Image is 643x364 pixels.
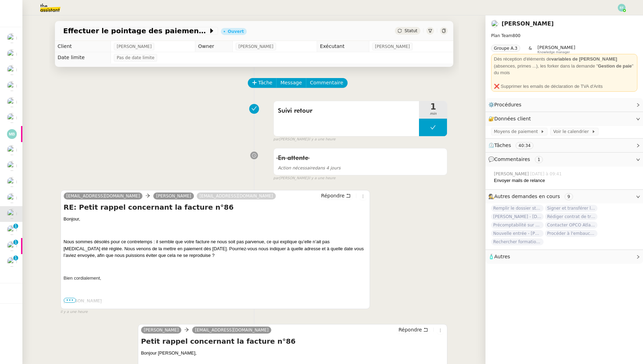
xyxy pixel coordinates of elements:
[13,224,18,229] nz-badge-sup: 1
[7,209,17,219] img: users%2FQNmrJKjvCnhZ9wRJPnUNc9lj8eE3%2Favatar%2F5ca36b56-0364-45de-a850-26ae83da85f1
[64,298,76,303] span: •••
[7,81,17,91] img: users%2Fx9OnqzEMlAUNG38rkK8jkyzjKjJ3%2Favatar%2F1516609952611.jpeg
[485,98,643,112] div: ⚙️Procédures
[494,254,510,259] span: Autres
[491,20,499,28] img: users%2FQNmrJKjvCnhZ9wRJPnUNc9lj8eE3%2Favatar%2F5ca36b56-0364-45de-a850-26ae83da85f1
[491,213,544,220] span: [PERSON_NAME] - [DATE]
[317,41,369,52] td: Exécutant
[494,156,530,162] span: Commentaires
[545,222,597,229] span: Contacter OPCO Atlas pour financement formation
[63,27,208,34] span: Effectuer le pointage des paiements clients manquants
[7,257,17,267] img: users%2Fx9OnqzEMlAUNG38rkK8jkyzjKjJ3%2Favatar%2F1516609952611.jpeg
[310,79,343,87] span: Commentaire
[494,142,511,148] span: Tâches
[197,193,276,199] a: [EMAIL_ADDRESS][DOMAIN_NAME]
[7,161,17,171] img: users%2FQNmrJKjvCnhZ9wRJPnUNc9lj8eE3%2Favatar%2F5ca36b56-0364-45de-a850-26ae83da85f1
[494,83,635,90] div: ❌ Supprimer les emails de déclaration de TVA d'Arits
[7,241,17,251] img: users%2FSg6jQljroSUGpSfKFUOPmUmNaZ23%2Favatar%2FUntitled.png
[491,33,512,38] span: Plan Team
[278,166,315,170] span: Action nécessaire
[530,171,563,177] span: [DATE] à 09:41
[55,41,111,52] td: Client
[491,222,544,229] span: Précomptabilité sur Dext - août 2025
[7,97,17,107] img: users%2Fx9OnqzEMlAUNG38rkK8jkyzjKjJ3%2Favatar%2F1516609952611.jpeg
[141,350,445,357] div: Bonjour [PERSON_NAME],
[273,175,336,181] small: [PERSON_NAME]
[405,28,418,33] span: Statut
[396,326,431,334] button: Répondre
[258,79,273,87] span: Tâche
[485,190,643,203] div: 🕵️Autres demandes en cours 9
[488,194,576,199] span: 🕵️
[419,103,447,111] span: 1
[494,128,540,135] span: Moyens de paiement
[502,20,554,27] a: [PERSON_NAME]
[485,112,643,126] div: 🔐Données client
[494,177,637,184] div: Envoyer mails de relance
[538,45,575,54] app-user-label: Knowledge manager
[14,240,17,246] p: 1
[238,43,273,50] span: [PERSON_NAME]
[153,193,194,199] a: [PERSON_NAME]
[13,240,18,245] nz-badge-sup: 1
[375,43,410,50] span: [PERSON_NAME]
[278,106,415,116] span: Suivi retour
[491,230,544,237] span: Nouvelle entrée - [PERSON_NAME]
[535,156,543,163] nz-tag: 1
[141,336,445,346] h4: Petit rappel concernant la facture n°86
[494,171,530,177] span: [PERSON_NAME]
[7,193,17,203] img: users%2FSg6jQljroSUGpSfKFUOPmUmNaZ23%2Favatar%2FUntitled.png
[228,29,244,34] div: Ouvert
[7,65,17,75] img: users%2Fx9OnqzEMlAUNG38rkK8jkyzjKjJ3%2Favatar%2F1516609952611.jpeg
[494,102,522,107] span: Procédures
[308,175,335,181] span: il y a une heure
[485,139,643,152] div: ⏲️Tâches 40:34
[195,41,233,52] td: Owner
[278,166,341,170] span: dans 4 jours
[488,101,525,109] span: ⚙️
[488,254,510,259] span: 🧴
[598,63,632,69] strong: Gestion de paie
[7,33,17,43] img: users%2Fx9OnqzEMlAUNG38rkK8jkyzjKjJ3%2Favatar%2F1516609952611.jpeg
[192,327,271,333] a: [EMAIL_ADDRESS][DOMAIN_NAME]
[551,56,617,62] strong: variables de [PERSON_NAME]
[7,225,17,235] img: users%2Fx9OnqzEMlAUNG38rkK8jkyzjKjJ3%2Favatar%2F1516609952611.jpeg
[7,129,17,139] img: svg
[545,205,597,212] span: Signer et transférer le document
[553,128,591,135] span: Voir le calendrier
[61,309,88,315] span: il y a une heure
[13,255,18,260] nz-badge-sup: 1
[516,142,533,149] nz-tag: 40:34
[545,213,597,220] span: Rédiger contrat de travail pour [PERSON_NAME]
[494,194,560,199] span: Autres demandes en cours
[491,45,520,52] nz-tag: Groupe A.3
[308,136,335,142] span: il y a une heure
[7,113,17,123] img: users%2FSg6jQljroSUGpSfKFUOPmUmNaZ23%2Favatar%2FUntitled.png
[321,192,344,199] span: Répondre
[117,54,154,61] span: Pas de date limite
[278,155,308,161] span: En attente
[273,175,279,181] span: par
[491,205,544,212] span: Remplir le dossier startup non adhérente
[14,224,17,230] p: 1
[64,193,143,199] a: [EMAIL_ADDRESS][DOMAIN_NAME]
[529,45,532,54] span: &
[488,156,546,162] span: 💬
[419,111,447,117] span: min
[64,275,102,281] span: Bien cordialement,
[64,202,367,212] h4: RE: Petit rappel concernant la facture n°86
[306,78,348,88] button: Commentaire
[273,136,279,142] span: par
[488,115,534,123] span: 🔐
[491,238,544,245] span: Rechercher formation FLE pour [PERSON_NAME]
[485,153,643,166] div: 💬Commentaires 1
[273,136,336,142] small: [PERSON_NAME]
[55,52,111,63] td: Date limite
[545,230,597,237] span: Procéder à l'embauche d'[PERSON_NAME]
[512,33,520,38] span: 800
[276,78,306,88] button: Message
[141,327,182,333] a: [PERSON_NAME]
[398,326,422,333] span: Répondre
[618,4,625,12] img: svg
[7,49,17,59] img: users%2FlEKjZHdPaYMNgwXp1mLJZ8r8UFs1%2Favatar%2F1e03ee85-bb59-4f48-8ffa-f076c2e8c285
